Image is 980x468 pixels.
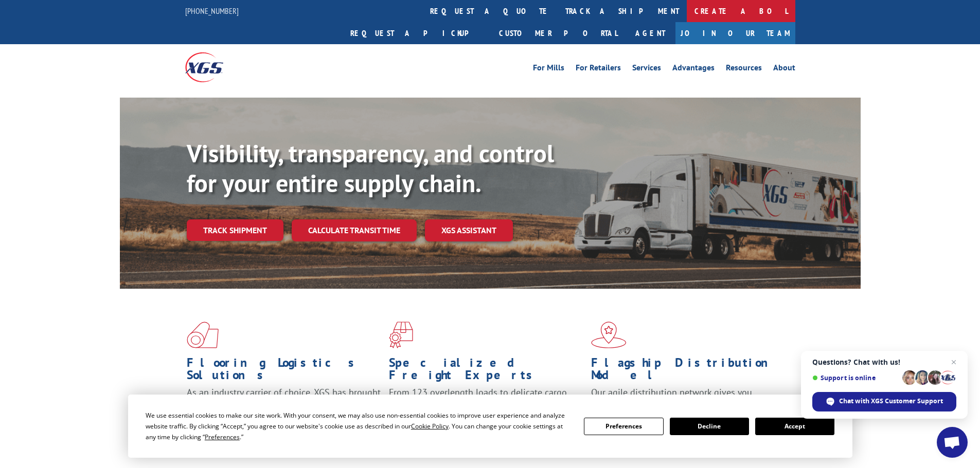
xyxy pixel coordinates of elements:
img: xgs-icon-flagship-distribution-model-red [591,322,627,348]
div: We use essential cookies to make our site work. With your consent, we may also use non-essential ... [146,410,572,442]
a: Join Our Team [675,22,795,44]
img: xgs-icon-total-supply-chain-intelligence-red [187,322,219,348]
span: As an industry carrier of choice, XGS has brought innovation and dedication to flooring logistics... [187,386,381,423]
span: Our agile distribution network gives you nationwide inventory management on demand. [591,386,780,410]
a: About [773,64,795,75]
button: Decline [670,418,749,435]
a: Advantages [672,64,715,75]
img: xgs-icon-focused-on-flooring-red [389,322,413,348]
a: [PHONE_NUMBER] [185,6,239,16]
div: Cookie Consent Prompt [128,395,852,458]
a: Customer Portal [491,22,625,44]
a: Track shipment [187,219,283,241]
h1: Specialized Freight Experts [389,357,583,386]
button: Preferences [584,418,663,435]
div: Chat with XGS Customer Support [812,392,956,411]
h1: Flooring Logistics Solutions [187,357,381,386]
a: XGS ASSISTANT [425,219,513,241]
a: Services [632,64,661,75]
span: Questions? Chat with us! [812,358,956,366]
a: Agent [625,22,675,44]
a: Resources [726,64,762,75]
b: Visibility, transparency, and control for your entire supply chain. [187,137,554,199]
button: Accept [755,418,834,435]
p: From 123 overlength loads to delicate cargo, our experienced staff knows the best way to move you... [389,386,583,432]
span: Cookie Policy [411,422,449,430]
span: Close chat [948,356,960,368]
h1: Flagship Distribution Model [591,357,786,386]
a: For Retailers [576,64,621,75]
span: Support is online [812,374,899,382]
span: Preferences [205,433,240,441]
span: Chat with XGS Customer Support [839,397,943,406]
a: For Mills [533,64,564,75]
div: Open chat [937,427,968,458]
a: Calculate transit time [292,219,417,241]
a: Request a pickup [343,22,491,44]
